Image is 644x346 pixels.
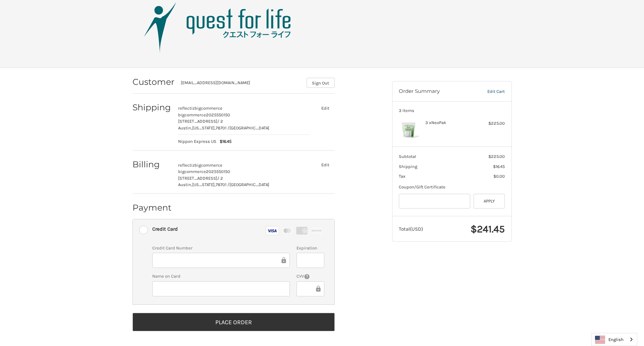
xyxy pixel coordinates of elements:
[399,174,406,179] span: Tax
[399,184,505,190] div: Coupon/Gift Certificate
[301,285,315,293] iframe: Secure Credit Card Frame - CVV
[399,194,470,209] input: Gift Certificate or Coupon Code
[471,223,505,235] span: $241.45
[181,79,300,88] div: [EMAIL_ADDRESS][DOMAIN_NAME]
[488,154,505,159] span: $225.00
[178,182,192,187] span: Austin,
[157,285,285,293] iframe: Secure Credit Card Frame - Cardholder Name
[195,106,222,111] span: bigcommerce
[478,120,505,127] div: $225.00
[474,194,505,209] button: Apply
[229,182,269,187] span: [GEOGRAPHIC_DATA]
[192,125,216,130] span: [US_STATE],
[399,108,505,113] h3: 3 Items
[301,256,320,264] iframe: Secure Credit Card Frame - Expiration Date
[473,88,505,95] a: Edit Cart
[217,119,223,124] span: / 2
[297,273,324,280] label: CVV
[206,112,230,117] span: 2025550150
[132,203,172,213] h2: Payment
[178,106,195,111] span: reflectiz
[297,245,324,251] label: Expiration
[132,159,172,170] h2: Billing
[206,169,230,174] span: 2025550150
[399,164,417,169] span: Shipping
[195,163,222,168] span: bigcommerce
[178,176,217,181] span: [STREET_ADDRESS]
[229,125,269,130] span: [GEOGRAPHIC_DATA]
[152,245,290,251] label: Credit Card Number
[178,169,206,174] span: bigcommerce
[493,174,505,179] span: $0.00
[216,125,229,130] span: 78701 /
[132,313,335,331] button: Place Order
[178,119,217,124] span: [STREET_ADDRESS]
[217,176,223,181] span: / 2
[157,256,280,264] iframe: Secure Credit Card Frame - Credit Card Number
[178,125,192,130] span: Austin,
[316,103,335,113] button: Edit
[152,273,290,280] label: Name on Card
[399,88,473,95] h3: Order Summary
[316,160,335,170] button: Edit
[216,138,231,145] span: $16.45
[132,77,174,87] h2: Customer
[132,102,172,113] h2: Shipping
[493,164,505,169] span: $16.45
[399,226,423,232] span: Total (USD)
[178,163,195,168] span: reflectiz
[152,224,178,235] div: Credit Card
[216,182,229,187] span: 78701 /
[425,120,477,125] h4: 3 x NeoPak
[399,154,416,159] span: Subtotal
[178,138,216,145] span: Nippon Express US
[307,78,335,88] button: Sign Out
[192,182,216,187] span: [US_STATE],
[178,112,206,117] span: bigcommerce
